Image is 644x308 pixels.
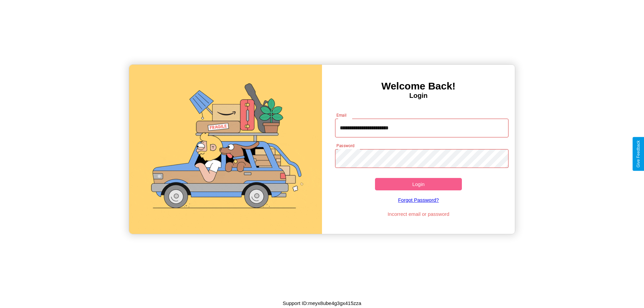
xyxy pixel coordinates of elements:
p: Support ID: meyx8ube4g3gx415zza [283,299,361,308]
button: Login [375,178,462,190]
a: Forgot Password? [332,190,505,209]
p: Incorrect email or password [332,209,505,219]
h3: Welcome Back! [322,80,515,92]
h4: Login [322,92,515,100]
label: Password [336,143,354,148]
label: Email [336,112,347,118]
div: Give Feedback [636,140,641,168]
img: gif [129,65,322,234]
